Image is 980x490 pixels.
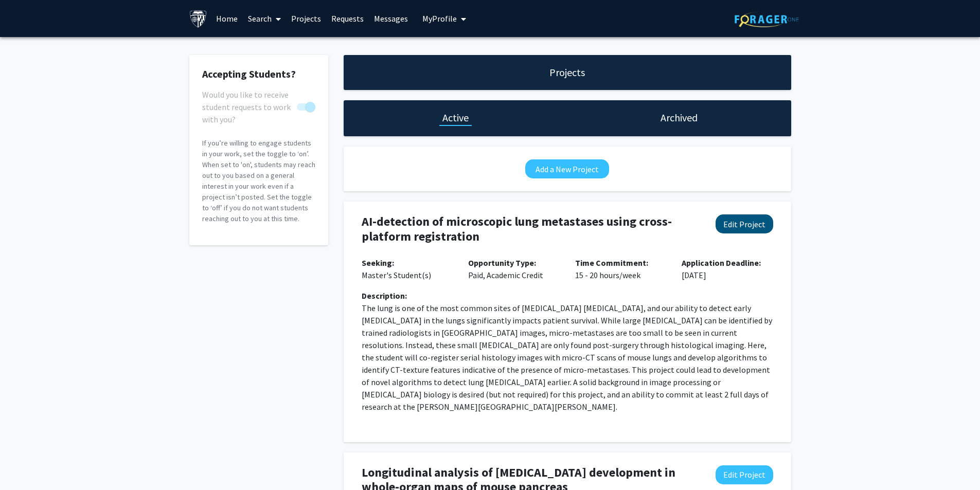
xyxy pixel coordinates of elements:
[468,258,536,268] b: Opportunity Type:
[575,258,648,268] b: Time Commitment:
[549,65,585,80] h1: Projects
[716,465,773,484] button: Edit Project
[362,258,394,268] b: Seeking:
[661,111,698,125] h1: Archived
[362,289,773,302] div: Description:
[735,11,799,27] img: ForagerOne Logo
[362,214,699,244] h4: AI-detection of microscopic lung metastases using cross-platform registration
[189,10,207,28] img: Johns Hopkins University Logo
[243,1,286,37] a: Search
[575,257,667,281] p: 15 - 20 hours/week
[682,258,761,268] b: Application Deadline:
[716,214,773,233] button: Edit Project
[202,68,315,80] h2: Accepting Students?
[202,88,315,113] div: You cannot turn this off while you have active projects.
[525,159,609,178] button: Add a New Project
[286,1,326,37] a: Projects
[369,1,413,37] a: Messages
[422,13,457,24] span: My Profile
[682,257,773,281] p: [DATE]
[202,138,315,224] p: If you’re willing to engage students in your work, set the toggle to ‘on’. When set to 'on', stud...
[326,1,369,37] a: Requests
[211,1,243,37] a: Home
[442,111,469,125] h1: Active
[8,444,44,482] iframe: Chat
[362,302,773,413] p: The lung is one of the most common sites of [MEDICAL_DATA] [MEDICAL_DATA], and our ability to det...
[468,257,560,281] p: Paid, Academic Credit
[202,88,293,125] span: Would you like to receive student requests to work with you?
[362,257,453,281] p: Master's Student(s)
